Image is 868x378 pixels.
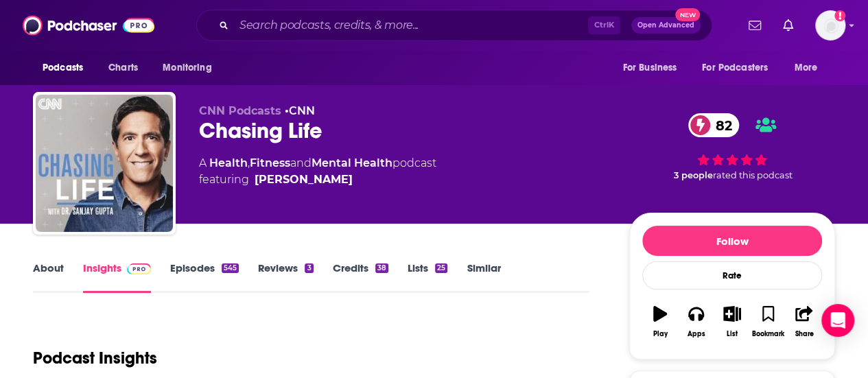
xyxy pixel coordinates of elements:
span: Monitoring [163,58,211,78]
a: Mental Health [312,156,392,169]
button: Apps [678,297,714,346]
span: featuring [199,172,436,188]
a: Reviews3 [258,261,313,293]
span: For Business [622,58,677,78]
button: Open AdvancedNew [631,17,701,34]
span: Charts [108,58,138,78]
div: Search podcasts, credits, & more... [196,10,712,41]
div: 82 3 peoplerated this podcast [629,104,835,189]
svg: Add a profile image [834,10,845,21]
a: Fitness [250,156,290,169]
img: Podchaser - Follow, Share and Rate Podcasts [23,12,154,38]
button: open menu [693,55,788,81]
img: Podchaser Pro [127,263,151,274]
div: Bookmark [752,330,784,338]
span: Logged in as hannah.bishop [815,10,845,40]
a: Similar [467,261,500,293]
a: InsightsPodchaser Pro [83,261,151,293]
span: 82 [702,113,739,137]
button: List [714,297,750,346]
span: Open Advanced [637,22,694,29]
a: About [33,261,64,293]
button: open menu [785,55,835,81]
img: User Profile [815,10,845,40]
span: CNN Podcasts [199,104,281,117]
button: Follow [642,226,822,256]
div: A podcast [199,155,436,188]
img: Chasing Life [36,95,173,232]
button: open menu [33,55,101,81]
div: Rate [642,261,822,290]
span: New [675,8,700,21]
div: 38 [375,263,388,273]
div: 545 [222,263,239,273]
div: Apps [688,330,705,338]
button: Show profile menu [815,10,845,40]
a: Episodes545 [170,261,239,293]
a: Charts [99,55,146,81]
a: Show notifications dropdown [743,14,766,37]
div: 25 [435,263,447,273]
button: open menu [613,55,694,81]
a: Health [209,156,248,169]
span: Ctrl K [588,16,620,34]
div: List [727,330,738,338]
a: Credits38 [333,261,388,293]
div: Open Intercom Messenger [821,304,854,337]
span: rated this podcast [713,170,793,180]
a: Lists25 [408,261,447,293]
div: 3 [305,263,313,273]
span: , [248,156,250,169]
a: Show notifications dropdown [777,14,799,37]
a: Dr. Sanjay Gupta [255,172,353,188]
span: More [795,58,818,78]
h1: Podcast Insights [33,348,157,368]
div: Play [653,330,668,338]
input: Search podcasts, credits, & more... [234,14,588,36]
button: open menu [153,55,229,81]
span: 3 people [674,170,713,180]
span: For Podcasters [702,58,768,78]
button: Share [786,297,822,346]
button: Bookmark [750,297,786,346]
span: • [285,104,315,117]
button: Play [642,297,678,346]
span: Podcasts [43,58,83,78]
div: Share [795,330,813,338]
span: and [290,156,312,169]
a: CNN [289,104,315,117]
a: 82 [688,113,739,137]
